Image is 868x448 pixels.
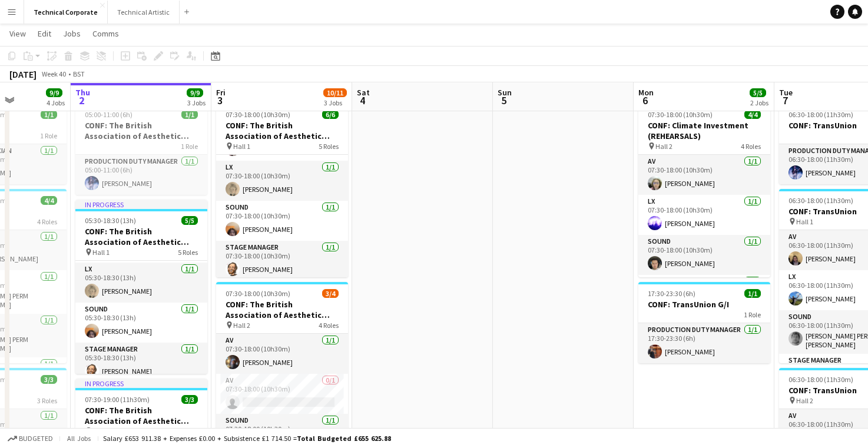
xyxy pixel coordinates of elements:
[9,68,37,80] div: [DATE]
[33,26,56,41] a: Edit
[38,28,51,39] span: Edit
[24,1,108,24] button: Technical Corporate
[65,434,93,443] span: All jobs
[19,434,53,443] span: Budgeted
[58,26,85,41] a: Jobs
[297,434,391,443] span: Total Budgeted £655 625.88
[9,28,26,39] span: View
[92,28,119,39] span: Comms
[73,69,85,78] div: BST
[103,434,391,443] div: Salary £653 911.38 + Expenses £0.00 + Subsistence £1 714.50 =
[39,69,68,78] span: Week 40
[63,28,81,39] span: Jobs
[108,1,180,24] button: Technical Artistic
[6,432,55,445] button: Budgeted
[5,26,31,41] a: View
[88,26,124,41] a: Comms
